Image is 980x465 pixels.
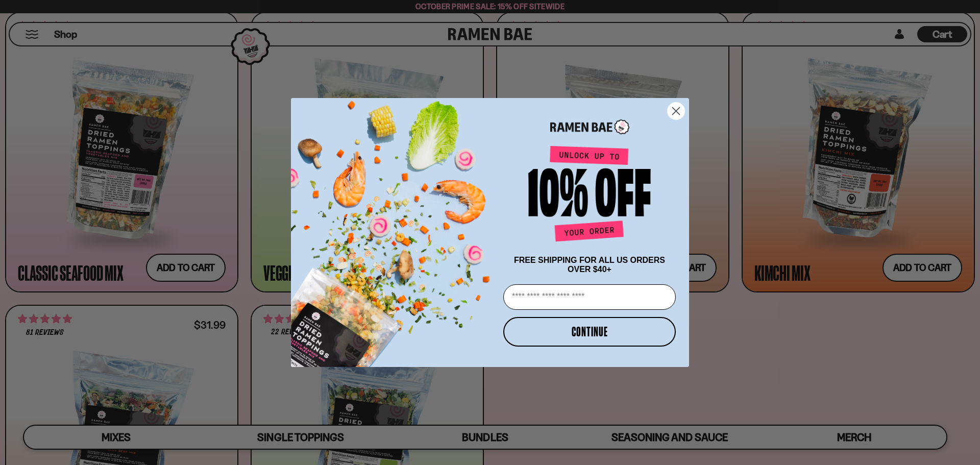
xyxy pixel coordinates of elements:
img: ce7035ce-2e49-461c-ae4b-8ade7372f32c.png [291,89,499,367]
img: Ramen Bae Logo [550,118,629,135]
button: CONTINUE [503,317,676,347]
span: FREE SHIPPING FOR ALL US ORDERS OVER $40+ [514,256,665,274]
img: Unlock up to 10% off [526,145,653,246]
button: Close dialog [667,102,685,120]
